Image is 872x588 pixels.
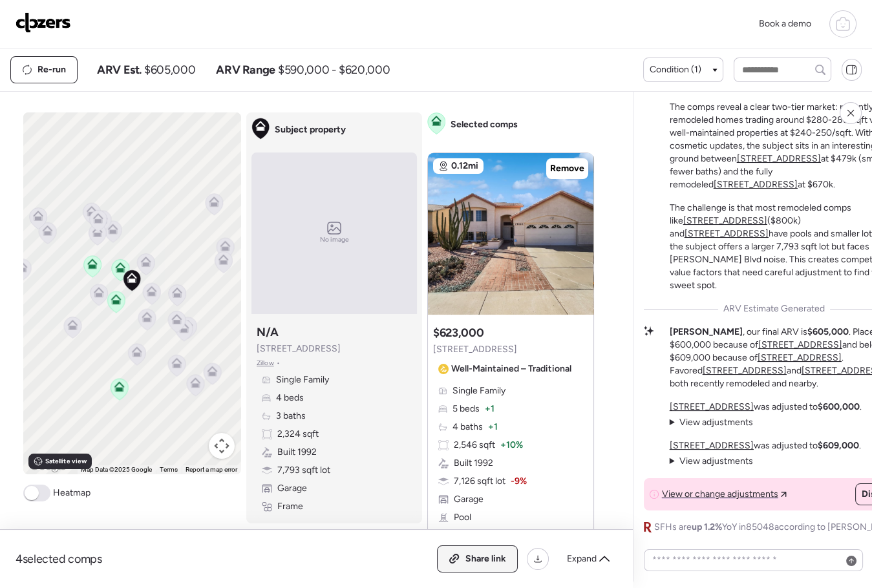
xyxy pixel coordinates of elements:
span: ARV Estimate Generated [723,302,825,315]
p: was adjusted to . [670,401,862,414]
span: + 1 [485,403,494,415]
img: Google [27,457,69,474]
span: [STREET_ADDRESS] [433,343,517,356]
span: View adjustments [679,417,753,428]
span: 2,546 sqft [454,439,495,452]
span: -9% [511,475,527,488]
span: Satellite view [45,456,87,467]
span: View or change adjustments [662,488,778,501]
span: 2,324 sqft [277,428,319,441]
p: was adjusted to . [670,439,861,452]
span: 4 beds [276,392,304,404]
span: Garage [454,493,484,506]
span: No image [320,235,348,245]
span: Pool [454,511,471,524]
span: Remove [550,162,584,175]
span: [STREET_ADDRESS] [257,342,341,355]
strong: $609,000 [818,440,859,451]
span: Share link [465,552,506,565]
summary: View adjustments [670,416,753,429]
strong: $605,000 [807,326,849,337]
span: $605,000 [144,62,195,78]
span: 5 beds [452,403,480,415]
span: 7,793 sqft lot [277,464,330,477]
a: View or change adjustments [662,488,787,501]
span: + 10% [500,439,523,452]
a: [STREET_ADDRESS] [737,153,821,164]
span: Subject property [275,123,346,136]
span: Re-run [37,63,66,76]
a: [STREET_ADDRESS] [758,339,842,350]
span: Map Data ©2025 Google [81,466,152,473]
span: Built 1992 [277,446,317,459]
span: 0.12mi [451,160,478,173]
a: [STREET_ADDRESS] [685,228,769,239]
a: Open this area in Google Maps (opens a new window) [27,457,69,474]
span: 3 baths [276,410,306,423]
span: 4 baths [452,421,483,434]
span: Heatmap [53,487,90,499]
img: Logo [16,12,71,33]
span: Single Family [276,373,329,386]
span: View adjustments [679,456,753,467]
a: [STREET_ADDRESS] [670,440,754,451]
a: [STREET_ADDRESS] [670,401,754,412]
span: Zillow [257,358,274,368]
a: Terms (opens in new tab) [160,466,178,473]
span: ARV Est. [97,62,142,78]
span: + 1 [488,421,498,434]
span: ARV Range [216,62,275,78]
a: [STREET_ADDRESS] [703,365,787,376]
span: Built 1992 [454,457,493,470]
a: [STREET_ADDRESS] [683,215,767,226]
h3: $623,000 [433,325,484,341]
span: Selected comps [451,118,518,131]
span: Single Family [452,384,505,397]
span: Expand [567,552,597,565]
h3: N/A [257,324,279,340]
a: [STREET_ADDRESS] [714,179,798,190]
span: $590,000 - $620,000 [278,62,390,78]
span: Well-Maintained – Traditional [451,362,571,375]
button: Map camera controls [209,433,235,459]
a: Report a map error [186,466,237,473]
span: 4 selected comps [16,551,102,567]
span: up 1.2% [692,521,722,532]
span: Garage [277,482,307,495]
strong: [PERSON_NAME] [670,326,743,337]
span: Book a demo [759,18,811,29]
span: • [277,358,280,368]
a: [STREET_ADDRESS] [758,352,842,363]
span: Condition (1) [649,63,701,76]
summary: View adjustments [670,455,753,468]
span: 7,126 sqft lot [454,475,505,488]
strong: $600,000 [818,401,860,412]
span: Frame [277,500,303,513]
